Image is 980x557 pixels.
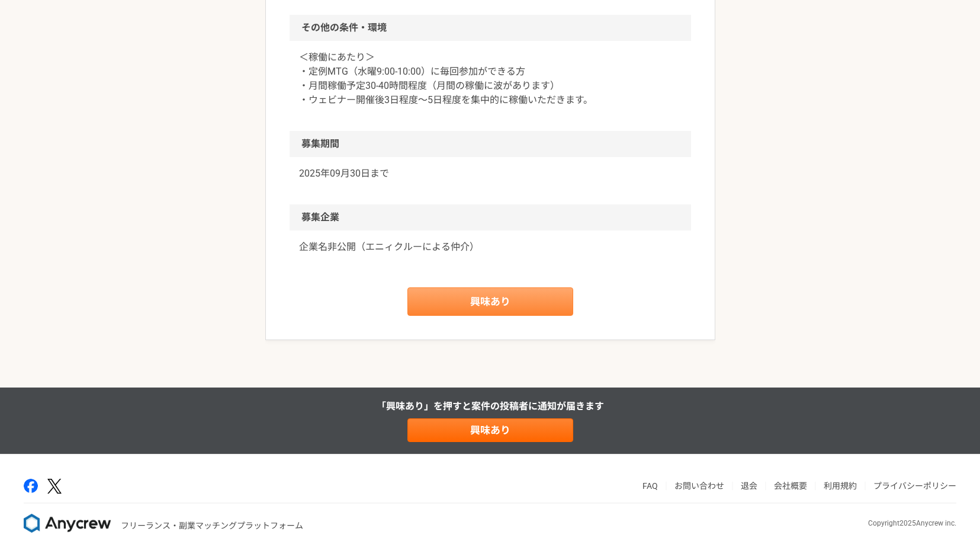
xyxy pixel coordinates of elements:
[290,131,691,157] h2: 募集期間
[24,514,111,533] img: 8DqYSo04kwAAAAASUVORK5CYII=
[642,481,658,491] a: FAQ
[290,15,691,41] h2: その他の条件・環境
[674,481,724,491] a: お問い合わせ
[299,167,682,181] p: 2025年09月30日まで
[47,479,62,494] img: x-391a3a86.png
[873,481,956,491] a: プライバシーポリシー
[121,520,303,532] p: フリーランス・副業マッチングプラットフォーム
[824,481,857,491] a: 利用規約
[741,481,757,491] a: 退会
[407,418,573,442] a: 興味あり
[377,399,604,414] p: 「興味あり」を押すと 案件の投稿者に通知が届きます
[868,518,956,529] p: Copyright 2025 Anycrew inc.
[774,481,807,491] a: 会社概要
[407,287,573,316] a: 興味あり
[299,50,682,107] p: ＜稼働にあたり＞ ・定例MTG（水曜9:00-10:00）に毎回参加ができる方 ・月間稼働予定30-40時間程度（月間の稼働に波があります） ・ウェビナー開催後3日程度〜5日程度を集中的に稼働い...
[299,240,682,254] a: 企業名非公開（エニィクルーによる仲介）
[24,479,38,493] img: facebook-2adfd474.png
[290,204,691,231] h2: 募集企業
